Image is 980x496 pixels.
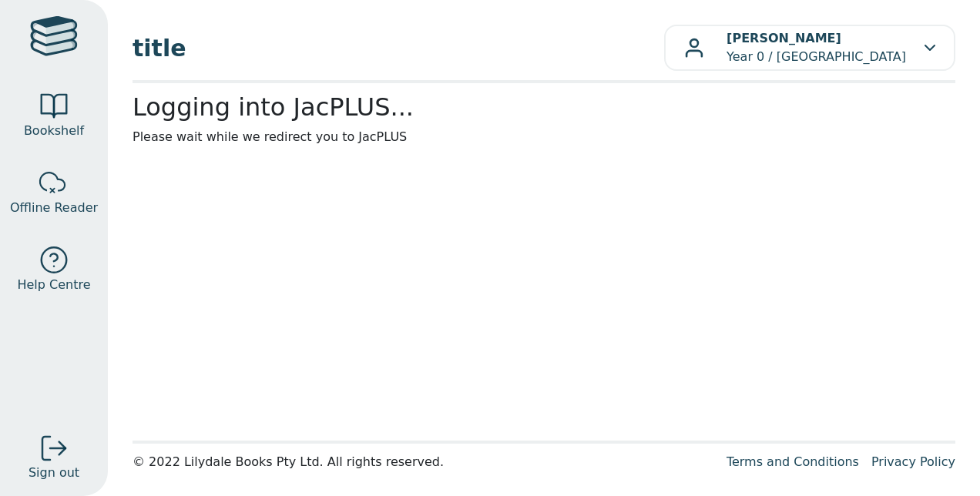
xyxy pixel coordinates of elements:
[133,31,664,65] span: title
[727,31,841,45] b: [PERSON_NAME]
[133,453,714,471] div: © 2022 Lilydale Books Pty Ltd. All rights reserved.
[29,464,79,482] span: Sign out
[727,29,906,66] p: Year 0 / [GEOGRAPHIC_DATA]
[24,122,84,140] span: Bookshelf
[664,25,955,71] button: [PERSON_NAME]Year 0 / [GEOGRAPHIC_DATA]
[727,454,859,469] a: Terms and Conditions
[17,276,90,294] span: Help Centre
[871,454,955,469] a: Privacy Policy
[133,92,955,122] h2: Logging into JacPLUS...
[133,128,955,146] p: Please wait while we redirect you to JacPLUS
[10,199,98,217] span: Offline Reader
